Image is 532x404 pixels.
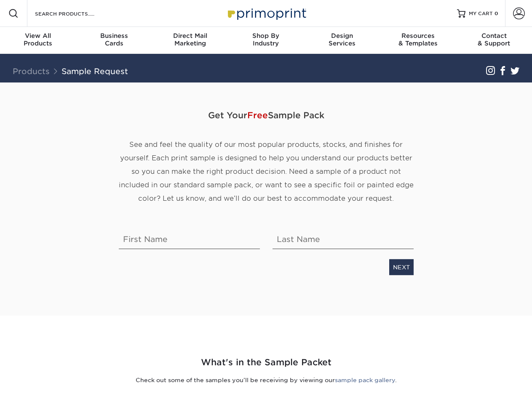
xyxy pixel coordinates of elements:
[152,27,228,54] a: Direct MailMarketing
[228,27,304,54] a: Shop ByIndustry
[247,110,268,120] span: Free
[13,66,50,76] a: Products
[389,259,414,275] a: NEXT
[456,32,532,47] div: & Support
[380,32,456,40] span: Resources
[76,32,152,40] span: Business
[34,8,116,19] input: SEARCH PRODUCTS.....
[228,32,304,40] span: Shop By
[152,32,228,47] div: Marketing
[304,32,380,40] span: Design
[76,32,152,47] div: Cards
[224,4,308,22] img: Primoprint
[495,11,498,16] span: 0
[20,356,513,369] h2: What's in the Sample Packet
[119,103,414,128] span: Get Your Sample Pack
[456,27,532,54] a: Contact& Support
[228,32,304,47] div: Industry
[380,27,456,54] a: Resources& Templates
[335,377,395,383] a: sample pack gallery
[304,27,380,54] a: DesignServices
[456,32,532,40] span: Contact
[61,66,128,76] a: Sample Request
[20,376,513,384] p: Check out some of the samples you’ll be receiving by viewing our .
[119,141,414,202] span: See and feel the quality of our most popular products, stocks, and finishes for yourself. Each pr...
[152,32,228,40] span: Direct Mail
[304,32,380,47] div: Services
[380,32,456,47] div: & Templates
[469,10,493,17] span: MY CART
[76,27,152,54] a: BusinessCards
